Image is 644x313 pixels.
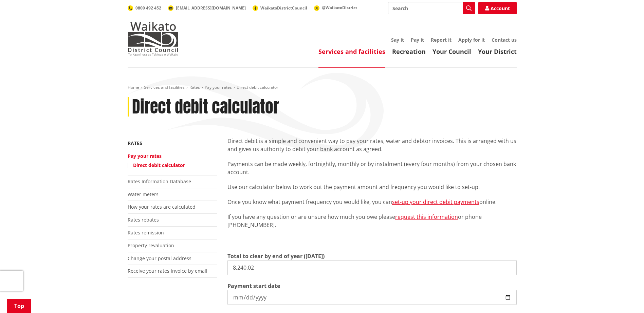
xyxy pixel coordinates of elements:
[227,252,325,260] label: Total to clear by end of year ([DATE])
[395,213,458,221] a: request this information
[128,22,179,56] img: Waikato District Council - Te Kaunihera aa Takiwaa o Waikato
[7,299,31,313] a: Top
[128,84,139,90] a: Home
[128,5,161,11] a: 0800 492 452
[237,84,278,90] span: Direct debit calculator
[227,183,517,191] p: Use our calculator below to work out the payment amount and frequency you would like to set-up.
[322,5,357,11] span: @WaikatoDistrict
[227,282,280,290] label: Payment start date
[478,47,517,56] a: Your District
[227,213,517,229] p: If you have any question or are unsure how much you owe please or phone [PHONE_NUMBER].
[205,84,232,90] a: Pay your rates
[478,2,517,14] a: Account
[392,198,479,206] a: set-up your direct debit payments
[128,178,191,185] a: Rates Information Database
[458,37,485,43] a: Apply for it
[253,5,307,11] a: WaikatoDistrictCouncil
[144,84,185,90] a: Services and facilities
[128,242,174,249] a: Property revaluation
[613,285,637,309] iframe: Messenger Launcher
[168,5,246,11] a: [EMAIL_ADDRESS][DOMAIN_NAME]
[128,216,159,223] a: Rates rebates
[128,153,162,159] a: Pay your rates
[128,85,517,90] nav: breadcrumb
[128,204,196,210] a: How your rates are calculated
[133,162,185,168] a: Direct debit calculator
[318,47,385,56] a: Services and facilities
[433,47,471,56] a: Your Council
[314,5,357,11] a: @WaikatoDistrict
[128,229,164,236] a: Rates remission
[391,37,404,43] a: Say it
[227,160,517,176] p: Payments can be made weekly, fortnightly, monthly or by instalment (every four months) from your ...
[135,5,161,11] span: 0800 492 452
[128,191,159,197] a: Water meters
[492,37,517,43] a: Contact us
[176,5,246,11] span: [EMAIL_ADDRESS][DOMAIN_NAME]
[411,37,424,43] a: Pay it
[392,47,426,56] a: Recreation
[128,140,142,146] a: Rates
[128,268,207,274] a: Receive your rates invoice by email
[189,84,200,90] a: Rates
[388,2,475,14] input: Search input
[128,255,191,262] a: Change your postal address
[260,5,307,11] span: WaikatoDistrictCouncil
[227,137,517,153] p: Direct debit is a simple and convenient way to pay your rates, water and debtor invoices. This is...
[227,198,517,206] p: Once you know what payment frequency you would like, you can online.
[132,97,279,117] h1: Direct debit calculator
[431,37,452,43] a: Report it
